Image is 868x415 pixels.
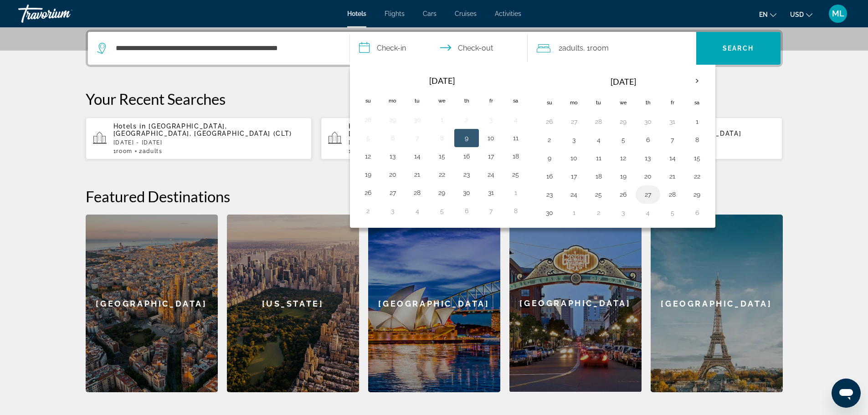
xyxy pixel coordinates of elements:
[423,10,437,17] a: Cars
[113,123,146,130] span: Hotels in
[832,379,861,408] iframe: Button to launch messaging window
[143,148,163,154] span: Adults
[616,206,631,219] button: Day 3
[86,215,218,392] a: Barcelona[GEOGRAPHIC_DATA]
[616,133,631,146] button: Day 5
[484,186,498,199] button: Day 31
[641,133,655,146] button: Day 6
[508,186,523,199] button: Day 1
[508,150,523,163] button: Day 18
[562,44,583,52] span: Adults
[542,133,557,146] button: Day 2
[759,8,776,21] button: Change language
[567,170,581,183] button: Day 17
[685,71,709,92] button: Next month
[509,215,642,392] a: San Diego[GEOGRAPHIC_DATA]
[435,132,449,144] button: Day 8
[665,115,680,128] button: Day 31
[459,132,474,144] button: Day 9
[350,32,528,65] button: Select check in and out date
[641,115,655,128] button: Day 30
[559,42,583,55] span: 2
[641,170,655,183] button: Day 20
[459,168,474,181] button: Day 23
[690,152,704,164] button: Day 15
[591,133,606,146] button: Day 4
[385,132,400,144] button: Day 6
[528,32,696,65] button: Travelers: 2 adults, 0 children
[484,132,498,144] button: Day 10
[690,170,704,183] button: Day 22
[790,8,812,21] button: Change currency
[542,206,557,219] button: Day 30
[665,170,680,183] button: Day 21
[567,152,581,164] button: Day 10
[567,206,581,219] button: Day 1
[347,10,366,17] a: Hotels
[385,150,400,163] button: Day 13
[495,10,521,17] a: Activities
[537,71,709,222] table: Right calendar grid
[361,205,375,217] button: Day 2
[542,170,557,183] button: Day 16
[410,186,425,199] button: Day 28
[113,139,305,146] p: [DATE] - [DATE]
[18,2,109,26] a: Travorium
[385,168,400,181] button: Day 20
[115,41,336,55] input: Search hotel destination
[616,115,631,128] button: Day 29
[832,9,844,18] span: ML
[116,148,133,154] span: Room
[641,152,655,164] button: Day 13
[508,113,523,126] button: Day 4
[583,42,609,55] span: , 1
[459,205,474,217] button: Day 6
[562,71,685,92] th: [DATE]
[508,205,523,217] button: Day 8
[361,186,375,199] button: Day 26
[139,148,163,154] span: 2
[410,113,425,126] button: Day 30
[385,10,405,17] a: Flights
[616,188,631,201] button: Day 26
[508,132,523,144] button: Day 11
[591,152,606,164] button: Day 11
[567,133,581,146] button: Day 3
[690,133,704,146] button: Day 8
[86,90,783,108] p: Your Recent Searches
[86,215,218,392] div: [GEOGRAPHIC_DATA]
[349,148,368,154] span: 1
[113,148,133,154] span: 1
[591,115,606,128] button: Day 28
[590,44,609,52] span: Room
[435,168,449,181] button: Day 22
[86,187,783,205] h2: Featured Destinations
[616,170,631,183] button: Day 19
[410,150,425,163] button: Day 14
[361,113,375,126] button: Day 28
[690,206,704,219] button: Day 6
[665,188,680,201] button: Day 28
[410,168,425,181] button: Day 21
[361,150,375,163] button: Day 12
[790,11,804,18] span: USD
[826,4,850,23] button: User Menu
[690,115,704,128] button: Day 1
[356,71,528,220] table: Left calendar grid
[665,206,680,219] button: Day 5
[321,117,547,160] button: Hotels in [GEOGRAPHIC_DATA], [GEOGRAPHIC_DATA], [GEOGRAPHIC_DATA] (ATL)[DATE] - [DATE]1Room2Adults
[690,188,704,201] button: Day 29
[665,133,680,146] button: Day 7
[567,188,581,201] button: Day 24
[455,10,477,17] span: Cruises
[113,123,293,137] span: [GEOGRAPHIC_DATA], [GEOGRAPHIC_DATA], [GEOGRAPHIC_DATA] (CLT)
[651,215,783,392] a: Paris[GEOGRAPHIC_DATA]
[227,215,359,392] div: [US_STATE]
[349,139,540,146] p: [DATE] - [DATE]
[459,113,474,126] button: Day 2
[651,215,783,392] div: [GEOGRAPHIC_DATA]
